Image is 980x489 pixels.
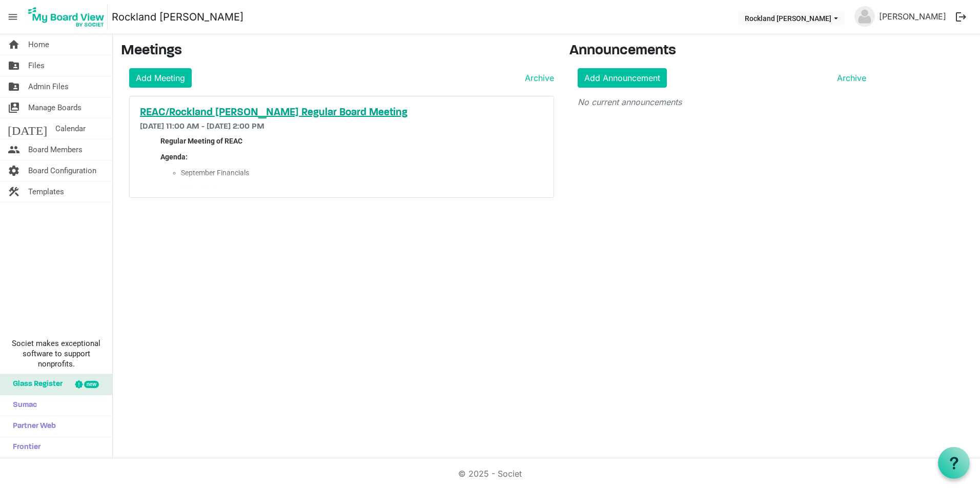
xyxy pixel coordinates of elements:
span: Sumac [8,395,37,416]
div: new [84,381,99,388]
a: Add Announcement [578,68,667,88]
a: Archive [521,72,554,84]
span: people [8,139,20,160]
button: logout [950,6,972,28]
span: Glass Register [8,374,63,395]
img: no-profile-picture.svg [854,6,875,27]
span: Board Configuration [28,160,96,181]
a: Archive [833,72,866,84]
span: home [8,34,20,55]
span: Templates [28,181,64,202]
h6: [DATE] 11:00 AM - [DATE] 2:00 PM [140,122,543,132]
a: Rockland [PERSON_NAME] [112,7,243,27]
p: No current announcements [578,96,866,108]
span: Manage Boards [28,97,81,118]
span: folder_shared [8,76,20,97]
h3: Announcements [569,43,874,60]
a: REAC/Rockland [PERSON_NAME] Regular Board Meeting [140,107,543,119]
img: My Board View Logo [25,4,108,30]
span: construction [8,181,20,202]
span: [DATE] [8,118,47,139]
span: switch_account [8,97,20,118]
a: © 2025 - Societ [458,468,522,479]
button: Rockland IDA dropdownbutton [738,11,845,25]
h3: Meetings [121,43,554,60]
span: folder_shared [8,55,20,76]
strong: Agenda: [160,153,188,161]
strong: Regular Meeting of REAC [160,137,242,145]
span: Societ makes exceptional software to support nonprofits. [5,338,108,369]
span: Home [28,34,49,55]
span: Board Members [28,139,83,160]
span: settings [8,160,20,181]
span: Calendar [55,118,86,139]
a: [PERSON_NAME] [875,6,950,27]
a: Add Meeting [129,68,192,88]
span: Files [28,55,45,76]
span: Frontier [8,437,40,458]
li: 5-Year Budget [181,184,543,194]
a: My Board View Logo [25,4,112,30]
span: Partner Web [8,416,56,437]
span: menu [3,7,23,27]
span: Admin Files [28,76,69,97]
li: September Financials [181,168,543,178]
